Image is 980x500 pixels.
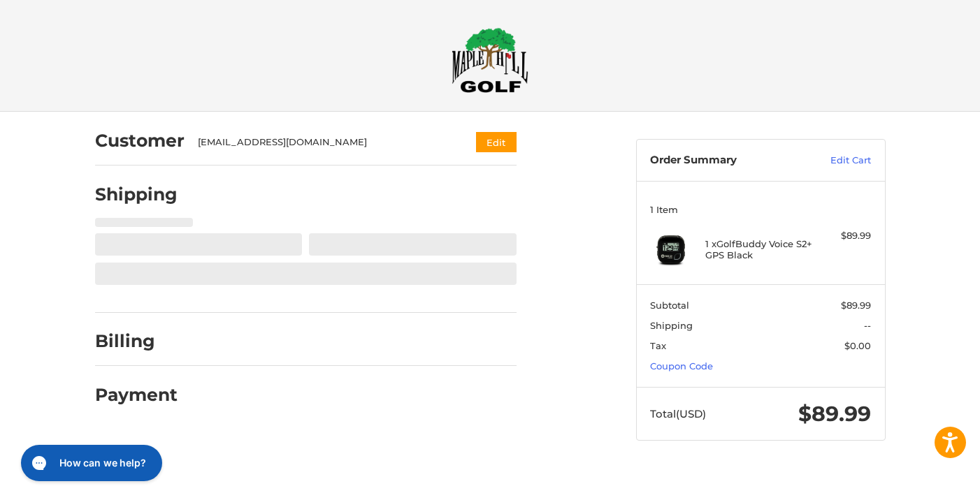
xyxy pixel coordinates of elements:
[650,154,800,168] h3: Order Summary
[650,360,713,372] a: Coupon Code
[650,320,693,331] span: Shipping
[650,407,706,420] span: Total (USD)
[844,340,871,351] span: $0.00
[198,135,449,149] div: [EMAIL_ADDRESS][DOMAIN_NAME]
[95,184,178,205] h2: Shipping
[816,229,871,243] div: $89.99
[650,340,666,351] span: Tax
[798,401,871,427] span: $89.99
[14,440,166,486] iframe: Gorgias live chat messenger
[650,300,689,311] span: Subtotal
[476,132,517,152] button: Edit
[95,130,185,152] h2: Customer
[452,27,528,93] img: Maple Hill Golf
[864,320,871,331] span: --
[95,330,177,352] h2: Billing
[800,154,871,168] a: Edit Cart
[95,384,178,406] h2: Payment
[650,204,871,215] h3: 1 Item
[841,300,871,311] span: $89.99
[705,238,812,261] h4: 1 x GolfBuddy Voice S2+ GPS Black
